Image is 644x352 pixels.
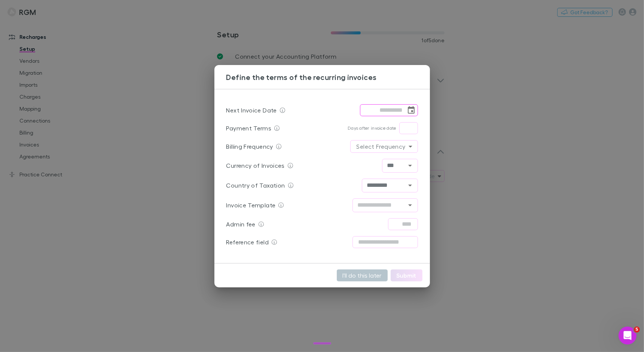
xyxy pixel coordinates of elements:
[226,161,285,170] p: Currency of Invoices
[391,269,422,281] button: Submit
[405,180,415,191] button: Open
[226,220,256,229] p: Admin fee
[348,125,396,131] p: Days after invoice date
[619,327,637,345] iframe: Intercom live chat
[226,238,269,247] p: Reference field
[226,142,273,151] p: Billing Frequency
[634,327,640,333] span: 5
[405,160,415,171] button: Open
[351,141,418,152] div: Select Frequency
[226,72,430,81] h3: Define the terms of the recurring invoices
[226,124,272,133] p: Payment Terms
[226,181,285,190] p: Country of Taxation
[337,269,388,281] button: I'll do this later
[405,200,415,210] button: Open
[406,105,416,115] button: Choose date
[226,106,277,115] p: Next Invoice Date
[226,201,276,210] p: Invoice Template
